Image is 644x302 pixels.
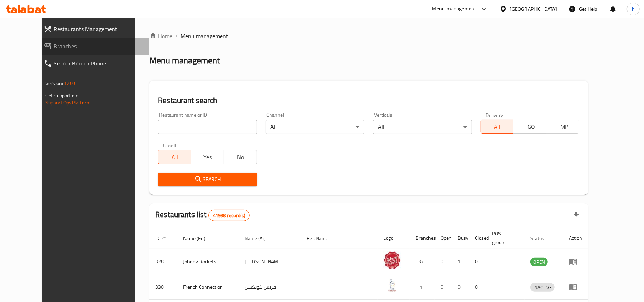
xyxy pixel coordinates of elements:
[45,91,78,100] span: Get support on:
[149,32,172,40] a: Home
[568,207,585,224] div: Export file
[307,234,338,243] span: Ref. Name
[266,120,364,134] div: All
[38,55,149,72] a: Search Branch Phone
[469,249,486,274] td: 0
[158,173,257,186] button: Search
[38,20,149,38] a: Restaurants Management
[224,150,257,164] button: No
[510,5,557,13] div: [GEOGRAPHIC_DATA]
[516,122,544,132] span: TGO
[158,150,191,164] button: All
[155,209,250,221] h2: Restaurants list
[563,227,588,249] th: Action
[486,112,503,117] label: Delivery
[484,122,511,132] span: All
[410,249,435,274] td: 37
[181,32,228,40] span: Menu management
[452,274,469,300] td: 0
[45,98,91,107] a: Support.OpsPlatform
[410,227,435,249] th: Branches
[530,283,555,292] span: INACTIVE
[149,274,177,300] td: 330
[530,258,548,266] span: OPEN
[209,212,249,219] span: 41938 record(s)
[155,234,169,243] span: ID
[469,227,486,249] th: Closed
[435,249,452,274] td: 0
[239,274,301,300] td: فرنش كونكشن
[383,251,401,269] img: Johnny Rockets
[45,79,63,88] span: Version:
[149,249,177,274] td: 328
[469,274,486,300] td: 0
[530,258,548,266] div: OPEN
[435,227,452,249] th: Open
[164,175,251,184] span: Search
[227,152,254,162] span: No
[177,274,239,300] td: French Connection
[530,234,554,243] span: Status
[378,227,410,249] th: Logo
[38,38,149,55] a: Branches
[158,120,257,134] input: Search for restaurant name or ID..
[175,32,178,40] li: /
[549,122,576,132] span: TMP
[373,120,472,134] div: All
[383,277,401,294] img: French Connection
[452,249,469,274] td: 1
[54,25,144,33] span: Restaurants Management
[163,143,176,148] label: Upsell
[569,283,582,291] div: Menu
[245,234,275,243] span: Name (Ar)
[161,152,188,162] span: All
[191,150,224,164] button: Yes
[54,42,144,50] span: Branches
[64,79,75,88] span: 1.0.0
[569,257,582,266] div: Menu
[239,249,301,274] td: [PERSON_NAME]
[546,120,579,134] button: TMP
[208,210,250,221] div: Total records count
[481,120,514,134] button: All
[410,274,435,300] td: 1
[183,234,215,243] span: Name (En)
[492,229,516,247] span: POS group
[452,227,469,249] th: Busy
[513,120,546,134] button: TGO
[149,55,220,66] h2: Menu management
[194,152,221,162] span: Yes
[435,274,452,300] td: 0
[432,5,476,13] div: Menu-management
[177,249,239,274] td: Johnny Rockets
[54,59,144,68] span: Search Branch Phone
[632,5,635,13] span: h
[149,32,588,40] nav: breadcrumb
[158,95,579,106] h2: Restaurant search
